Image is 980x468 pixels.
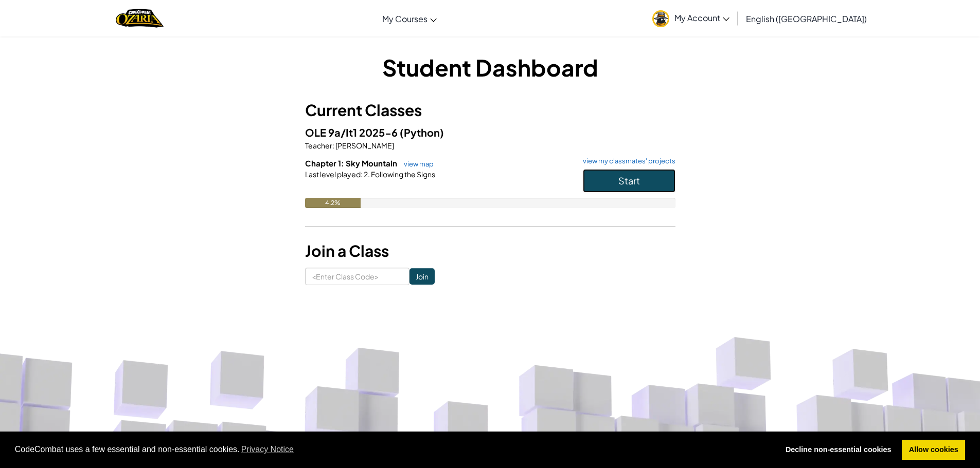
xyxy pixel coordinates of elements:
span: [PERSON_NAME] [334,141,394,150]
h3: Join a Class [305,239,675,263]
h1: Student Dashboard [305,51,675,83]
a: view my classmates' projects [578,158,675,164]
span: My Account [674,12,729,23]
button: Start [583,169,675,193]
input: <Enter Class Code> [305,268,409,285]
img: Home [116,8,164,29]
a: learn more about cookies [240,442,296,457]
span: English ([GEOGRAPHIC_DATA]) [746,13,867,24]
span: OLE 9a/It1 2025-6 [305,126,400,139]
span: : [332,141,334,150]
span: CodeCombat uses a few essential and non-essential cookies. [15,442,771,457]
span: Last level played [305,170,361,179]
a: deny cookies [778,440,898,460]
span: Start [618,175,640,186]
span: Following the Signs [370,170,435,179]
h3: Current Classes [305,99,675,122]
a: Ozaria by CodeCombat logo [116,8,164,29]
span: Teacher [305,141,332,150]
a: allow cookies [902,440,965,460]
span: : [361,170,363,179]
span: Chapter 1: Sky Mountain [305,158,399,168]
a: My Account [647,2,735,34]
a: English ([GEOGRAPHIC_DATA]) [741,5,872,32]
span: (Python) [400,126,444,139]
span: My Courses [382,13,427,24]
img: avatar [652,10,669,27]
a: view map [399,160,434,168]
a: My Courses [377,5,442,32]
div: 4.2% [305,198,361,208]
span: 2. [363,170,370,179]
input: Join [409,268,435,285]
